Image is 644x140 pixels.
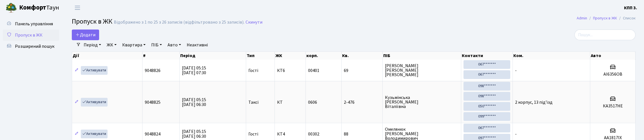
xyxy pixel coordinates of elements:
[308,67,319,74] span: 00401
[306,52,342,60] th: корп.
[15,43,54,49] span: Розширений пошук
[344,100,380,105] span: 2-476
[624,5,637,11] b: КПП 3.
[515,67,517,74] span: -
[308,131,319,137] span: 00302
[385,64,459,77] span: [PERSON_NAME] [PERSON_NAME] [PERSON_NAME]
[624,4,637,11] a: КПП 3.
[180,52,246,60] th: Період
[81,98,108,107] a: Активувати
[72,30,99,40] a: Додати
[246,20,262,25] a: Скинути
[568,12,644,24] nav: breadcrumb
[114,20,244,25] div: Відображено з 1 по 25 з 26 записів (відфільтровано з 25 записів).
[15,32,43,38] span: Пропуск в ЖК
[104,40,119,50] a: ЖК
[19,3,59,13] span: Таун
[461,52,513,60] th: Контакти
[277,100,303,105] span: КТ
[142,52,180,60] th: #
[344,132,380,136] span: 88
[246,52,275,60] th: Тип
[149,40,164,50] a: ПІБ
[182,65,206,76] span: [DATE] 05:15 [DATE] 07:30
[81,40,103,50] a: Період
[145,99,161,105] span: 9048825
[145,67,161,74] span: 9048826
[592,72,633,77] h5: AI6356OB
[3,41,59,52] a: Розширений пошук
[515,131,517,137] span: -
[72,17,112,26] span: Пропуск в ЖК
[15,21,53,27] span: Панель управління
[275,52,306,60] th: ЖК
[248,68,258,73] span: Гості
[308,99,317,105] span: 0606
[577,15,587,21] a: Admin
[592,103,633,109] h5: КА3517НЕ
[70,3,84,12] button: Переключити навігацію
[3,30,59,41] a: Пропуск в ЖК
[617,15,636,21] li: Список
[248,132,258,136] span: Гості
[593,15,617,21] a: Пропуск в ЖК
[120,40,148,50] a: Квартира
[3,18,59,30] a: Панель управління
[145,131,161,137] span: 9048824
[383,52,461,60] th: ПІБ
[184,40,210,50] a: Неактивні
[72,52,142,60] th: Дії
[342,52,383,60] th: Кв.
[19,3,46,12] b: Комфорт
[277,68,303,73] span: КТ6
[248,100,259,105] span: Таксі
[182,97,206,108] span: [DATE] 05:15 [DATE] 06:30
[590,52,636,60] th: Авто
[6,2,17,13] img: logo.png
[574,30,636,40] input: Пошук...
[277,132,303,136] span: КТ4
[81,66,108,75] a: Активувати
[75,32,95,38] span: Додати
[344,68,380,73] span: 69
[515,99,552,105] span: 2 корпус, 13 під'їзд
[81,130,108,138] a: Активувати
[385,95,459,109] span: Кузьмінська [PERSON_NAME] Віталіївна
[513,52,590,60] th: Ком.
[165,40,183,50] a: Авто
[182,128,206,139] span: [DATE] 05:15 [DATE] 06:30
